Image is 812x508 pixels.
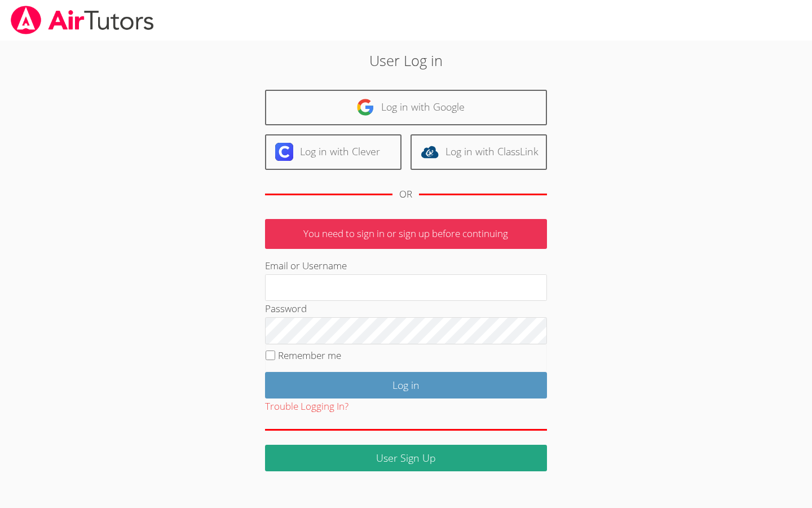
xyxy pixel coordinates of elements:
[265,398,348,415] button: Trouble Logging In?
[421,143,439,161] img: classlink-logo-d6bb404cc1216ec64c9a2012d9dc4662098be43eaf13dc465df04b49fa7ab582.svg
[10,6,155,34] img: airtutors_banner-c4298cdbf04f3fff15de1276eac7730deb9818008684d7c2e4769d2f7ddbe033.png
[278,349,341,362] label: Remember me
[265,219,547,249] p: You need to sign in or sign up before continuing
[187,50,625,71] h2: User Log in
[399,186,412,203] div: OR
[265,302,307,315] label: Password
[275,143,293,161] img: clever-logo-6eab21bc6e7a338710f1a6ff85c0baf02591cd810cc4098c63d3a4b26e2feb20.svg
[265,445,547,471] a: User Sign Up
[265,259,347,272] label: Email or Username
[356,98,374,116] img: google-logo-50288ca7cdecda66e5e0955fdab243c47b7ad437acaf1139b6f446037453330a.svg
[265,90,547,125] a: Log in with Google
[265,134,401,170] a: Log in with Clever
[265,372,547,398] input: Log in
[411,134,547,170] a: Log in with ClassLink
